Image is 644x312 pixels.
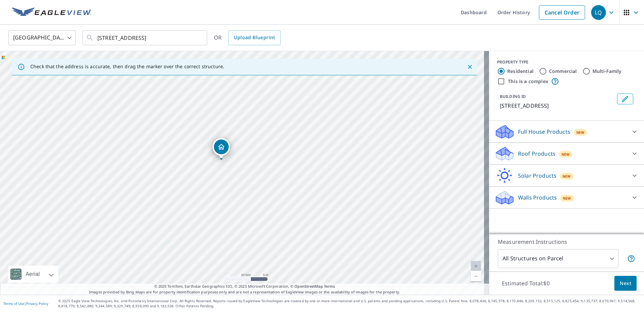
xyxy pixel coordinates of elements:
[518,128,570,136] p: Full House Products
[591,5,606,20] div: LQ
[562,174,571,179] span: New
[549,68,577,75] label: Commercial
[494,167,639,184] div: Solar ProductsNew
[97,28,193,47] input: Search by address or latitude-longitude
[465,62,474,71] button: Close
[3,301,24,306] a: Terms of Use
[497,59,636,65] div: PROPERTY TYPE
[494,124,639,140] div: Full House ProductsNew
[498,249,618,268] div: All Structures on Parcel
[3,302,48,306] p: |
[471,271,481,281] a: Current Level 20, Zoom Out
[498,238,635,246] p: Measurement Instructions
[12,7,92,18] img: EV Logo
[563,196,571,201] span: New
[561,152,570,157] span: New
[592,68,622,75] label: Multi-Family
[508,78,548,85] label: This is a complex
[58,298,641,309] p: © 2025 Eagle View Technologies, Inc. and Pictometry International Corp. All Rights Reserved. Repo...
[26,301,48,306] a: Privacy Policy
[8,28,76,47] div: [GEOGRAPHIC_DATA]
[539,5,585,20] a: Cancel Order
[496,276,555,291] p: Estimated Total: $0
[518,150,555,158] p: Roof Products
[294,284,323,289] a: OpenStreetMap
[576,130,585,135] span: New
[494,189,639,206] div: Walls ProductsNew
[234,33,275,42] span: Upload Blueprint
[30,63,224,70] p: Check that the address is accurate, then drag the marker over the correct structure.
[214,30,281,45] div: OR
[518,172,556,180] p: Solar Products
[494,146,639,162] div: Roof ProductsNew
[324,284,335,289] a: Terms
[614,276,637,291] button: Next
[24,266,42,283] div: Aerial
[500,102,614,110] p: [STREET_ADDRESS]
[507,68,534,75] label: Residential
[500,94,526,99] p: BUILDING ID
[154,284,335,289] span: © 2025 TomTom, Earthstar Geographics SIO, © 2025 Microsoft Corporation, ©
[471,261,481,271] a: Current Level 20, Zoom In Disabled
[617,94,633,104] button: Edit building 1
[518,193,557,202] p: Walls Products
[620,279,631,288] span: Next
[627,255,635,263] span: Your report will include each building or structure inside the parcel boundary. In some cases, du...
[8,266,58,283] div: Aerial
[228,30,280,45] a: Upload Blueprint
